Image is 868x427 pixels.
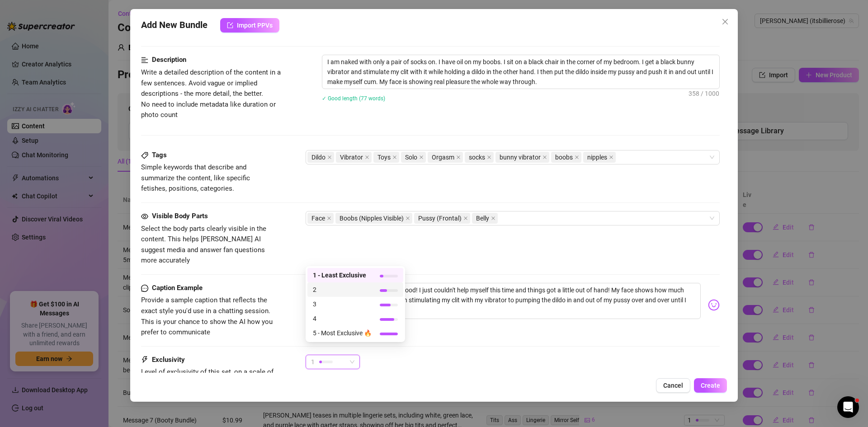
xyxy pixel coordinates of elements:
[583,152,616,163] span: nipples
[313,270,372,280] span: 1 - Least Exclusive
[701,382,720,389] span: Create
[322,55,719,89] textarea: I am naked with only a pair of socks on. I have oil on my boobs. I sit on a black chair in the co...
[609,155,613,160] span: close
[313,285,372,295] span: 2
[335,213,412,224] span: Boobs (Nipples Visible)
[575,155,579,160] span: close
[377,152,391,162] span: Toys
[322,95,385,102] span: ✓ Good length (77 words)
[340,213,404,223] span: Boobs (Nipples Visible)
[141,152,148,159] span: tag
[476,213,489,223] span: Belly
[392,155,397,160] span: close
[313,299,372,309] span: 3
[432,152,454,162] span: Orgasm
[141,296,273,336] span: Provide a sample caption that reflects the exact style you'd use in a chatting session. This is y...
[152,356,185,364] strong: Exclusivity
[311,213,325,223] span: Face
[465,152,494,163] span: socks
[313,314,372,324] span: 4
[227,22,233,28] span: import
[306,283,701,319] textarea: You caught me in a really horny mood! I just couldn't help myself this time and things got a litt...
[365,155,369,160] span: close
[327,216,331,221] span: close
[336,152,372,163] span: Vibrator
[722,18,729,25] span: close
[500,152,541,162] span: bunny vibrator
[313,328,372,338] span: 5 - Most Exclusive 🔥
[152,56,186,64] strong: Description
[220,18,279,33] button: Import PPVs
[141,355,148,366] span: thunderbolt
[307,213,334,224] span: Face
[340,152,363,162] span: Vibrator
[141,225,266,265] span: Select the body parts clearly visible in the content. This helps [PERSON_NAME] AI suggest media a...
[456,155,461,160] span: close
[141,18,208,33] span: Add New Bundle
[487,155,491,160] span: close
[472,213,498,224] span: Belly
[141,213,148,220] span: eye
[428,152,463,163] span: Orgasm
[152,212,208,220] strong: Visible Body Parts
[491,216,495,221] span: close
[307,152,334,163] span: Dildo
[141,68,281,119] span: Write a detailed description of the content in a few sentences. Avoid vague or implied descriptio...
[141,55,148,66] span: align-left
[418,213,462,223] span: Pussy (Frontal)
[237,22,273,29] span: Import PPVs
[311,152,325,162] span: Dildo
[152,151,167,159] strong: Tags
[141,283,148,294] span: message
[311,355,315,369] span: 1
[555,152,573,162] span: boobs
[495,152,549,163] span: bunny vibrator
[373,152,399,163] span: Toys
[656,378,690,393] button: Cancel
[542,155,547,160] span: close
[663,382,683,389] span: Cancel
[551,152,581,163] span: boobs
[405,152,417,162] span: Solo
[141,368,274,397] span: Level of exclusivity of this set, on a scale of 1 to 5. This helps the AI to drip content in the ...
[327,155,332,160] span: close
[587,152,607,162] span: nipples
[141,163,250,192] span: Simple keywords that describe and summarize the content, like specific fetishes, positions, categ...
[152,284,203,292] strong: Caption Example
[837,396,859,418] iframe: Intercom live chat
[414,213,470,224] span: Pussy (Frontal)
[469,152,485,162] span: socks
[406,216,410,221] span: close
[401,152,426,163] span: Solo
[463,216,468,221] span: close
[419,155,424,160] span: close
[694,378,727,393] button: Create
[718,14,732,29] button: Close
[708,299,720,311] img: svg%3e
[718,18,732,25] span: Close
